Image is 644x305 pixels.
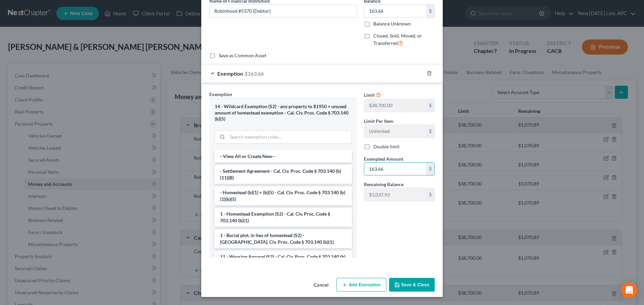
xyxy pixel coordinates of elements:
[364,181,404,188] label: Remaining Balance
[373,33,422,46] span: Closed, Sold, Moved, or Transferred
[215,150,352,162] li: --View All or Create New--
[621,282,637,298] div: Open Intercom Messenger
[215,229,352,248] li: 1 - Burial plot, in lieu of homestead (S2) - [GEOGRAPHIC_DATA]. Civ. Proc. Code § 703.140 (b)(1)
[426,5,434,17] div: $
[215,251,352,270] li: 11 - Wearing Apparel (S2) - Cal. Civ. Proc. Code § 703.140 (b)(3)
[364,99,426,112] input: --
[373,20,411,27] label: Balance Unknown
[219,52,266,59] label: Save as Common Asset
[210,5,357,17] input: Enter name...
[227,131,352,143] input: Search exemption rules...
[336,278,386,292] button: Add Exemption
[245,70,264,77] span: $163.66
[364,156,403,162] span: Exempted Amount
[389,278,435,292] button: Save & Close
[426,163,434,175] div: $
[217,70,243,77] span: Exemption
[209,91,232,97] span: Exemption
[426,188,434,201] div: $
[364,163,426,175] input: 0.00
[215,186,352,205] li: - Homestead (b)(1) + (b)(5) - Cal. Civ. Proc. Code § 703.140 (b)(1)(b)(5)
[426,125,434,138] div: $
[364,188,426,201] input: --
[426,99,434,112] div: $
[215,165,352,184] li: - Settlement Agreement - Cal. Civ. Proc. Code § 703.140 (b)(11)(B)
[215,103,352,122] div: 14 - Wildcard Exemption (S2) - any property to $1950 + unused amount of homestead exemption - Cal...
[308,279,334,292] button: Cancel
[364,118,393,125] label: Limit Per Item
[215,208,352,227] li: 1 - Homestead Exemption (S2) - Cal. Civ. Proc. Code § 703.140 (b)(1)
[373,143,399,150] label: Double limit
[364,5,426,17] input: 0.00
[364,125,426,138] input: --
[364,92,375,98] span: Limit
